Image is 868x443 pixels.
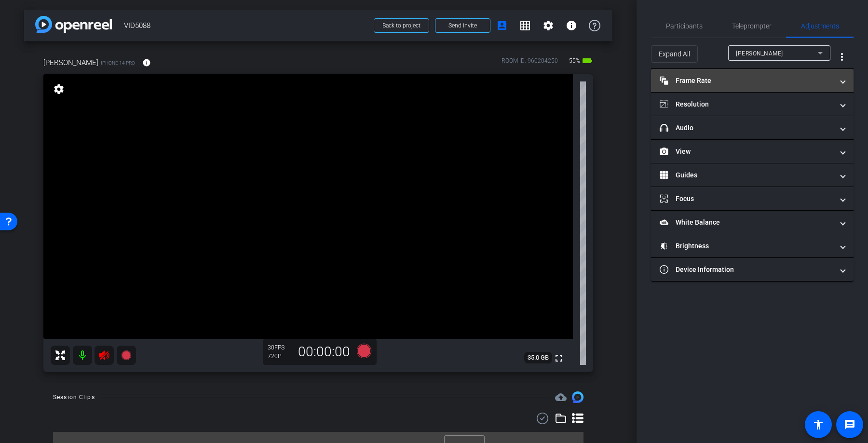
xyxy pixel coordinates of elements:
button: Back to project [374,18,429,33]
mat-panel-title: Focus [660,194,833,204]
mat-icon: account_box [496,20,508,31]
span: Send invite [448,22,477,29]
div: 00:00:00 [292,344,356,360]
mat-panel-title: Guides [660,170,833,180]
span: [PERSON_NAME] [736,50,783,57]
span: [PERSON_NAME] [43,57,98,68]
mat-expansion-panel-header: Focus [651,187,854,210]
mat-icon: info [566,20,577,31]
img: app-logo [35,16,112,33]
mat-expansion-panel-header: Resolution [651,93,854,116]
mat-panel-title: Resolution [660,99,833,109]
mat-icon: settings [52,83,66,95]
div: 30 [268,344,292,351]
mat-icon: info [142,58,151,67]
span: iPhone 14 Pro [101,59,135,67]
span: 55% [568,53,582,68]
span: Adjustments [801,23,839,29]
mat-icon: settings [542,20,554,31]
mat-icon: more_vert [836,51,848,63]
mat-panel-title: View [660,147,833,157]
button: More Options for Adjustments Panel [830,45,854,68]
button: Expand All [651,45,698,63]
mat-icon: message [844,419,855,430]
mat-expansion-panel-header: Audio [651,116,854,139]
mat-panel-title: Audio [660,123,833,133]
mat-icon: accessibility [813,419,824,430]
span: 35.0 GB [524,352,552,363]
div: Session Clips [53,392,95,402]
span: Expand All [659,45,690,63]
mat-expansion-panel-header: Brightness [651,234,854,257]
mat-panel-title: Device Information [660,265,833,275]
button: Send invite [435,18,490,33]
mat-icon: cloud_upload [555,391,567,403]
mat-panel-title: Frame Rate [660,76,833,86]
span: Destinations for your clips [555,391,567,403]
mat-panel-title: White Balance [660,217,833,228]
mat-icon: battery_std [582,55,593,67]
span: Teleprompter [732,23,772,29]
mat-expansion-panel-header: View [651,140,854,163]
img: Session clips [572,391,583,403]
mat-expansion-panel-header: Frame Rate [651,69,854,92]
span: Back to project [382,22,420,29]
span: Participants [666,23,703,29]
mat-icon: grid_on [519,20,531,31]
mat-icon: fullscreen [553,352,565,364]
div: ROOM ID: 960204250 [502,56,558,70]
span: VID5088 [124,16,368,35]
mat-expansion-panel-header: Guides [651,163,854,187]
mat-panel-title: Brightness [660,241,833,251]
mat-expansion-panel-header: Device Information [651,258,854,281]
span: FPS [274,344,285,351]
div: 720P [268,352,292,360]
mat-expansion-panel-header: White Balance [651,211,854,234]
